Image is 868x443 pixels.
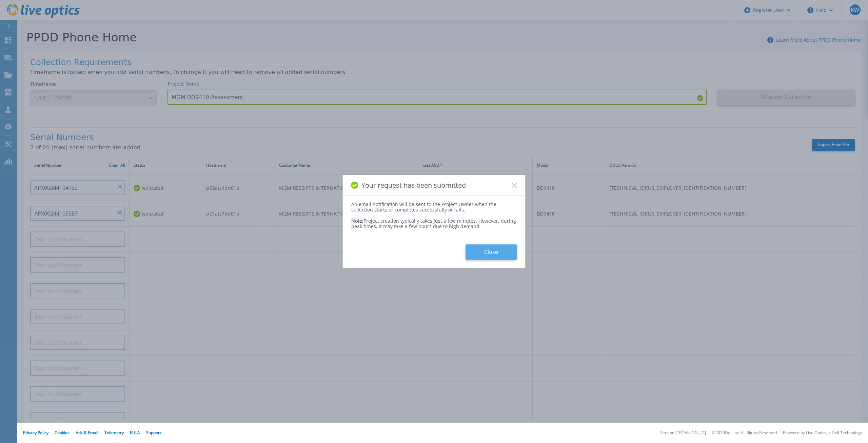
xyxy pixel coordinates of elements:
[712,431,777,435] li: © 2025 Dell Inc. All Rights Reserved
[351,202,517,213] div: An email notification will be sent to the Project Owner when the collection starts or completes s...
[55,430,70,436] a: Cookies
[351,213,517,229] div: Project creation typically takes just a few minutes. However, during peak times, it may take a fe...
[783,431,862,435] li: Powered by Live Optics, a Dell Technology
[23,430,48,436] a: Privacy Policy
[104,430,124,436] a: Telemetry
[146,430,161,436] a: Support
[351,218,363,224] span: Note:
[361,181,466,189] span: Your request has been submitted
[466,244,517,260] button: Close
[130,430,140,436] a: EULA
[76,430,98,436] a: Ads & Email
[660,431,706,435] li: Version: [TECHNICAL_ID]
